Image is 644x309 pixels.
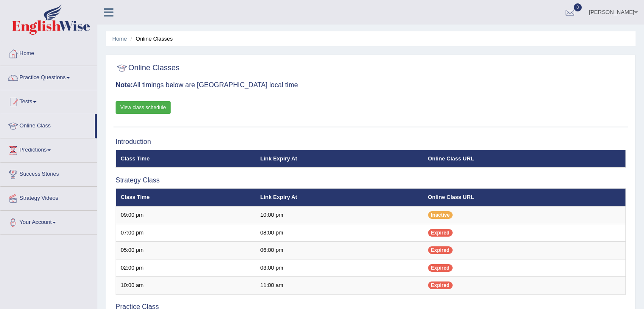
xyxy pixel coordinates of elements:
[116,62,180,74] h2: Online Classes
[0,138,97,160] a: Predictions
[423,188,626,206] th: Online Class URL
[574,3,582,11] span: 0
[428,264,453,272] span: Expired
[428,211,453,219] span: Inactive
[116,277,256,295] td: 10:00 am
[116,81,133,88] b: Note:
[256,188,423,206] th: Link Expiry At
[116,81,626,89] h3: All timings below are [GEOGRAPHIC_DATA] local time
[112,36,127,42] a: Home
[256,277,423,295] td: 11:00 am
[0,163,97,184] a: Success Stories
[0,66,97,87] a: Practice Questions
[116,242,256,259] td: 05:00 pm
[256,242,423,259] td: 06:00 pm
[256,150,423,168] th: Link Expiry At
[0,211,97,232] a: Your Account
[116,188,256,206] th: Class Time
[256,224,423,242] td: 08:00 pm
[0,114,95,135] a: Online Class
[116,138,626,146] h3: Introduction
[256,259,423,277] td: 03:00 pm
[128,35,173,43] li: Online Classes
[116,206,256,224] td: 09:00 pm
[423,150,626,168] th: Online Class URL
[116,177,626,184] h3: Strategy Class
[116,224,256,242] td: 07:00 pm
[428,246,453,254] span: Expired
[428,229,453,237] span: Expired
[256,206,423,224] td: 10:00 pm
[116,150,256,168] th: Class Time
[0,90,97,111] a: Tests
[428,281,453,289] span: Expired
[0,187,97,208] a: Strategy Videos
[116,101,171,114] a: View class schedule
[116,259,256,277] td: 02:00 pm
[0,42,97,63] a: Home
